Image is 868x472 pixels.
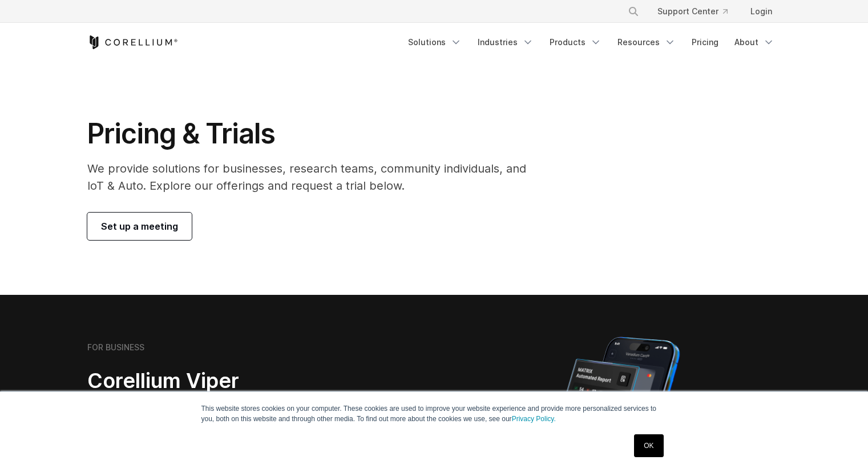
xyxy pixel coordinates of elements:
[101,219,178,233] span: Set up a meeting
[614,1,781,22] div: Navigation Menu
[543,32,608,53] a: Products
[512,415,556,423] a: Privacy Policy.
[685,32,725,53] a: Pricing
[623,1,644,22] button: Search
[648,1,737,22] a: Support Center
[87,342,144,353] h6: FOR BUSINESS
[87,368,380,394] h2: Corellium Viper
[471,32,540,53] a: Industries
[611,32,683,53] a: Resources
[728,32,781,53] a: About
[634,434,663,457] a: OK
[401,32,469,53] a: Solutions
[87,160,542,194] p: We provide solutions for businesses, research teams, community individuals, and IoT & Auto. Explo...
[201,403,667,424] p: This website stores cookies on your computer. These cookies are used to improve your website expe...
[87,213,192,240] a: Set up a meeting
[87,35,178,49] a: Corellium Home
[741,1,781,22] a: Login
[401,32,781,53] div: Navigation Menu
[87,117,542,151] h1: Pricing & Trials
